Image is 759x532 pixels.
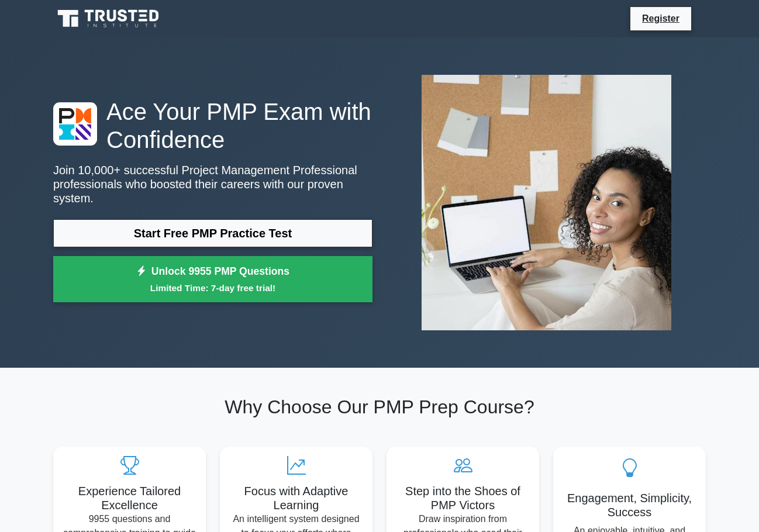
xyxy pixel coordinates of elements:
p: Join 10,000+ successful Project Management Professional professionals who boosted their careers w... [53,163,372,205]
a: Unlock 9955 PMP QuestionsLimited Time: 7-day free trial! [53,256,372,303]
a: Register [635,11,686,26]
h5: Step into the Shoes of PMP Victors [396,484,530,512]
h5: Experience Tailored Excellence [63,484,196,512]
h5: Engagement, Simplicity, Success [563,491,696,519]
h5: Focus with Adaptive Learning [229,484,363,512]
h2: Why Choose Our PMP Prep Course? [53,396,706,418]
a: Start Free PMP Practice Test [53,219,372,247]
small: Limited Time: 7-day free trial! [68,281,358,295]
h1: Ace Your PMP Exam with Confidence [53,98,372,154]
